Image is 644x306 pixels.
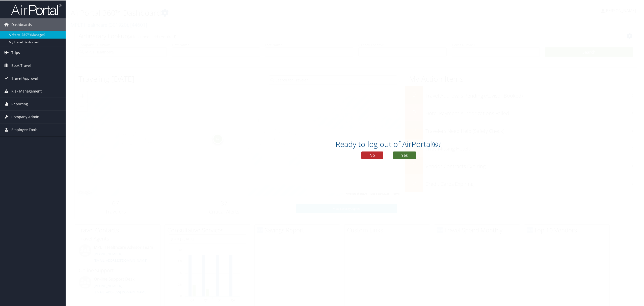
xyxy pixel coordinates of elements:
[11,123,38,136] span: Employee Tools
[11,59,31,71] span: Book Travel
[393,151,416,159] button: Yes
[11,18,32,30] span: Dashboards
[11,84,42,97] span: Risk Management
[11,46,20,58] span: Trips
[361,151,383,159] button: No
[11,110,39,123] span: Company Admin
[11,97,28,110] span: Reporting
[11,3,62,15] img: airportal-logo.png
[11,72,38,84] span: Travel Approval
